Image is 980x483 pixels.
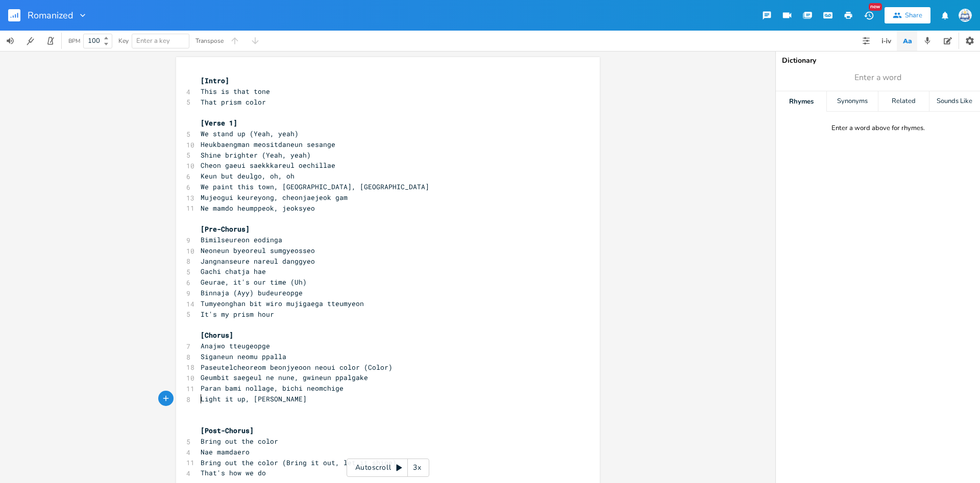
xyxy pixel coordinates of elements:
span: Neoneun byeoreul sumgyeossеo [201,246,315,255]
span: Paseutelcheoreom beonjyeoon neoui color (Color) [201,363,393,372]
span: [Verse 1] [201,118,237,128]
div: Sounds Like [929,91,980,112]
span: Keun but deulgo, oh, oh [201,171,295,181]
span: Geumbit saegeul ne nune, gwineun ppalgake [201,373,368,382]
span: Nae mamdaero [201,447,250,456]
div: Key [118,38,129,44]
span: Light it up, [PERSON_NAME] [201,394,307,403]
span: Cheon gaeui saekkkareul oechillae [201,161,335,170]
span: Gachi chatja hae [201,267,266,276]
div: 3x [408,459,426,477]
span: Bring out the color [201,437,278,446]
div: Share [905,11,922,20]
span: [Intro] [201,76,229,85]
span: Bimilseureon eodinga [201,235,282,244]
span: Anajwo tteugeopge [201,341,270,350]
span: Tumyeonghan bit wiro mujigaega tteumyeon [201,299,364,308]
span: [Post-Chorus] [201,426,254,435]
span: It's my prism hour [201,310,274,319]
span: Siganeun neomu ppalla [201,352,286,361]
span: Paran bami nollage, bichi neomchige [201,384,344,393]
img: Sign In [959,9,972,22]
span: Binnaja (Ayy) budeureopge [201,288,303,297]
span: We stand up (Yeah, yeah) [201,129,299,138]
span: [Chorus] [201,331,233,340]
div: Enter a word above for rhymes. [831,124,925,133]
span: Heukbaengman meositdaneun sesange [201,140,335,149]
div: Synonyms [827,91,877,112]
span: Bring out the color (Bring it out, let it shine) [201,458,397,467]
span: That prism color [201,97,266,107]
span: We paint this town, [GEOGRAPHIC_DATA], [GEOGRAPHIC_DATA] [201,182,429,191]
span: That's how we do [201,468,266,477]
div: Dictionary [782,57,974,64]
span: Geurae, it's our time (Uh) [201,277,307,287]
div: Rhymes [776,91,826,112]
div: BPM [68,38,80,44]
span: Romanized [28,11,73,20]
span: Enter a word [854,72,901,84]
span: Enter a key [136,36,170,45]
span: [Pre-Chorus] [201,224,250,234]
div: Transpose [195,38,224,44]
span: Mujeogui keureyong, cheonjaejeok gam [201,193,348,202]
span: Jangnanseure nareul danggyеo [201,257,315,266]
button: New [859,6,879,24]
div: Related [878,91,929,112]
span: Shine brighter (Yeah, yeah) [201,150,311,160]
span: This is that tone [201,87,270,96]
span: Ne mamdo heumppeok, jeoksyeo [201,204,315,213]
button: Share [885,7,930,23]
div: Autoscroll [347,459,429,477]
div: New [869,3,882,11]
